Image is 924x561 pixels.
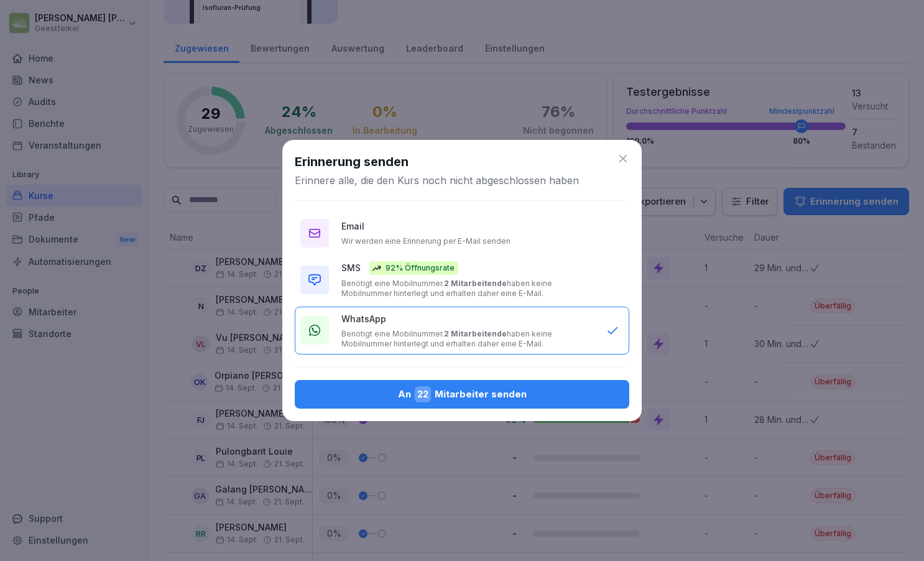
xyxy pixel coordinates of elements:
p: SMS [341,261,361,274]
p: WhatsApp [341,312,386,325]
div: An Mitarbeiter senden [305,386,619,402]
span: 22 [415,386,431,402]
p: Benötigt eine Mobilnummer. haben keine Mobilnummer hinterlegt und erhalten daher eine E-Mail. [341,329,594,349]
p: 92% Öffnungsrate [386,262,455,274]
p: Benötigt eine Mobilnummer. haben keine Mobilnummer hinterlegt und erhalten daher eine E-Mail. [341,279,594,299]
h1: Erinnerung senden [295,152,409,171]
p: Erinnere alle, die den Kurs noch nicht abgeschlossen haben [295,174,579,187]
button: An22Mitarbeiter senden [295,380,629,409]
b: 2 Mitarbeitende [444,279,507,288]
p: Wir werden eine Erinnerung per E-Mail senden [341,236,511,246]
b: 2 Mitarbeitende [444,329,507,338]
p: Email [341,220,364,233]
